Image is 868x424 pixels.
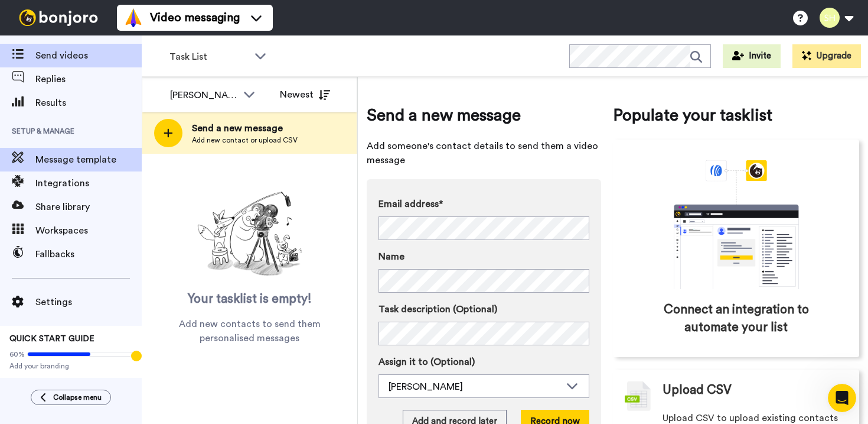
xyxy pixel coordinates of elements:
span: Add new contact or upload CSV [192,135,298,145]
span: Results [35,96,142,110]
span: Message template [35,153,142,167]
span: Add someone's contact details to send them a video message [367,139,601,167]
span: Populate your tasklist [613,103,859,127]
span: Share library [35,200,142,214]
img: ready-set-action.png [191,187,309,281]
button: Newest [271,83,339,106]
div: [PERSON_NAME] [389,380,560,394]
span: QUICK START GUIDE [9,335,94,343]
span: Workspaces [35,224,142,238]
span: Add new contacts to send them personalised messages [159,317,340,345]
span: Upload CSV [663,381,732,399]
div: Tooltip anchor [131,351,142,361]
iframe: Intercom live chat [828,384,856,412]
span: Name [378,250,404,264]
div: [PERSON_NAME] [170,88,237,102]
button: Collapse menu [31,390,111,405]
span: Fallbacks [35,247,142,261]
button: Upgrade [792,44,861,68]
span: Send a new message [192,121,298,135]
span: Video messaging [150,9,240,26]
div: animation [648,160,825,289]
label: Assign it to (Optional) [378,355,589,369]
img: bj-logo-header-white.svg [14,9,103,26]
span: Add your branding [9,361,132,371]
span: Integrations [35,176,142,190]
span: 60% [9,349,25,359]
label: Email address* [378,197,589,211]
span: Replies [35,72,142,86]
span: Settings [35,295,142,309]
span: Collapse menu [53,393,102,402]
span: Task List [169,50,249,64]
label: Task description (Optional) [378,302,589,316]
img: csv-grey.png [625,381,651,411]
span: Send a new message [367,103,601,127]
span: Connect an integration to automate your list [663,301,809,336]
span: Send videos [35,48,142,63]
img: vm-color.svg [124,8,143,27]
button: Invite [723,44,781,68]
span: Your tasklist is empty! [188,290,312,308]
